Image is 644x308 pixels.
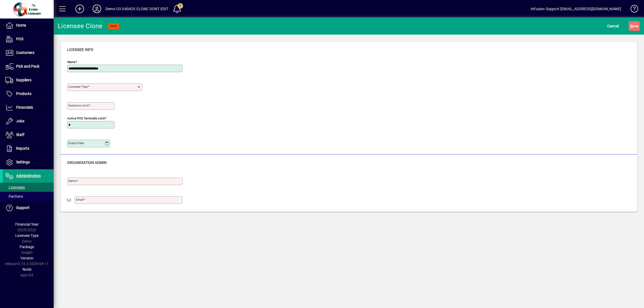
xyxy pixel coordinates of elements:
span: Organisation Admin [67,160,107,165]
span: Jobs [16,119,24,123]
a: Licensees [3,183,54,192]
span: Licensee Type [15,233,39,238]
a: Customers [3,46,54,60]
span: Suppliers [16,78,31,82]
span: Node [23,267,31,272]
mat-label: Active POS Terminals Limit [67,116,105,120]
a: Support [3,201,54,215]
span: Reports [16,146,29,151]
span: NEW [110,24,117,28]
div: Infusion Support [EMAIL_ADDRESS][DOMAIN_NAME] [531,5,621,13]
a: Home [3,19,54,32]
span: Home [16,23,26,27]
a: Pick and Pack [3,60,54,73]
span: Licensees [5,185,25,189]
a: Knowledge Base [627,1,637,19]
a: Financials [3,101,54,114]
span: Staff [16,133,24,137]
button: Cancel [606,21,620,31]
a: Suppliers [3,74,54,87]
mat-label: Name [67,60,75,64]
a: Partners [3,192,54,201]
span: Financial Year [15,222,39,226]
span: Administration [16,174,41,178]
span: Pick and Pack [16,64,39,68]
a: Staff [3,128,54,142]
button: Profile [88,4,105,14]
mat-label: Expiry date [68,141,84,145]
span: Partners [5,194,23,199]
a: Jobs [3,115,54,128]
span: POS [16,37,23,41]
div: Licensee Clone [58,22,103,30]
span: Support [16,206,30,210]
mat-label: Name [68,179,76,183]
span: S [630,24,632,28]
span: Products [16,91,31,96]
mat-label: Sessions Limit [68,104,89,107]
span: Package [20,245,34,249]
a: Products [3,87,54,101]
mat-label: Licensee Type [68,85,88,89]
button: Save [629,21,640,31]
span: Version [21,256,33,260]
span: Licensee Info [67,47,93,52]
span: Financials [16,105,33,109]
span: Customers [16,50,34,55]
a: Reports [3,142,54,155]
button: Add [71,4,88,14]
span: Settings [16,160,30,164]
mat-label: Email [76,198,84,201]
a: Settings [3,156,54,169]
span: ave [630,22,638,30]
span: Cancel [607,22,619,30]
div: Demo CO 040425 CLONE DONT EDIT [105,5,168,13]
a: POS [3,32,54,46]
